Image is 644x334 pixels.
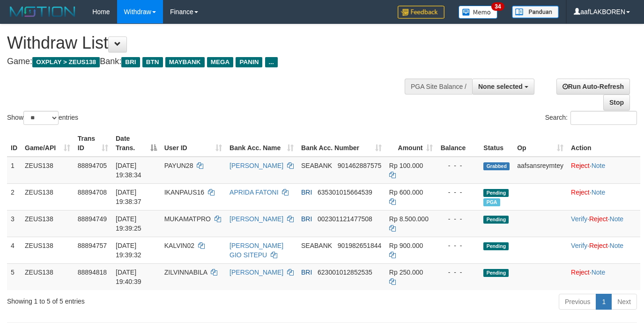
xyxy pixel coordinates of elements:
[338,242,381,249] span: Copy 901982651844 to clipboard
[483,189,509,197] span: Pending
[21,263,74,290] td: ZEUS138
[116,215,141,232] span: [DATE] 19:39:25
[78,242,107,249] span: 88894757
[385,130,437,157] th: Amount: activate to sort column ascending
[483,269,509,277] span: Pending
[483,198,500,206] span: Marked by aafanarl
[301,269,312,276] span: BRI
[318,189,372,196] span: Copy 635301015664539 to clipboard
[389,162,423,169] span: Rp 100.000
[398,6,444,19] img: Feedback.jpg
[440,214,476,224] div: - - -
[610,242,624,249] a: Note
[164,242,194,249] span: KALVIN02
[265,57,278,67] span: ...
[21,183,74,210] td: ZEUS138
[567,130,640,157] th: Action
[164,162,193,169] span: PAYUN28
[161,130,226,157] th: User ID: activate to sort column ascending
[570,111,637,125] input: Search:
[7,263,21,290] td: 5
[229,189,279,196] a: APRIDA FATONI
[229,215,283,223] a: [PERSON_NAME]
[165,57,205,67] span: MAYBANK
[440,268,476,277] div: - - -
[389,242,423,249] span: Rp 900.000
[610,215,624,223] a: Note
[389,269,423,276] span: Rp 250.000
[78,269,107,276] span: 88894818
[556,79,630,94] a: Run Auto-Refresh
[116,189,141,205] span: [DATE] 19:38:37
[301,189,312,196] span: BRI
[567,183,640,210] td: ·
[318,215,372,223] span: Copy 002301121477508 to clipboard
[207,57,234,67] span: MEGA
[559,294,596,310] a: Previous
[440,161,476,170] div: - - -
[7,57,420,66] h4: Game: Bank:
[437,130,480,157] th: Balance
[78,189,107,196] span: 88894708
[164,215,211,223] span: MUKAMATPRO
[164,269,207,276] span: ZILVINNABILA
[7,111,78,125] label: Show entries
[483,242,509,250] span: Pending
[592,189,606,196] a: Note
[567,263,640,290] td: ·
[567,210,640,237] td: · ·
[116,269,141,285] span: [DATE] 19:40:39
[611,294,637,310] a: Next
[7,210,21,237] td: 3
[596,294,612,310] a: 1
[571,189,590,196] a: Reject
[112,130,161,157] th: Date Trans.: activate to sort column descending
[592,162,606,169] a: Note
[513,157,567,184] td: aafsansreymtey
[21,237,74,263] td: ZEUS138
[389,215,429,223] span: Rp 8.500.000
[142,57,163,67] span: BTN
[318,269,372,276] span: Copy 623001012852535 to clipboard
[78,215,107,223] span: 88894749
[7,5,78,19] img: MOTION_logo.png
[116,162,141,179] span: [DATE] 19:38:34
[74,130,112,157] th: Trans ID: activate to sort column ascending
[440,241,476,250] div: - - -
[301,162,332,169] span: SEABANK
[21,157,74,184] td: ZEUS138
[440,188,476,197] div: - - -
[32,57,100,67] span: OXPLAY > ZEUS138
[229,242,283,259] a: [PERSON_NAME] GIO SITEPU
[229,162,283,169] a: [PERSON_NAME]
[389,189,423,196] span: Rp 600.000
[301,215,312,223] span: BRI
[603,94,630,110] a: Stop
[338,162,381,169] span: Copy 901462887575 to clipboard
[512,6,559,18] img: panduan.png
[116,242,141,259] span: [DATE] 19:39:32
[121,57,140,67] span: BRI
[571,242,587,249] a: Verify
[589,242,608,249] a: Reject
[589,215,608,223] a: Reject
[7,157,21,184] td: 1
[7,34,420,52] h1: Withdraw List
[567,237,640,263] td: · ·
[229,269,283,276] a: [PERSON_NAME]
[7,130,21,157] th: ID
[567,157,640,184] td: ·
[592,269,606,276] a: Note
[7,237,21,263] td: 4
[571,162,590,169] a: Reject
[491,2,504,11] span: 34
[571,269,590,276] a: Reject
[571,215,587,223] a: Verify
[545,111,637,125] label: Search:
[480,130,513,157] th: Status
[472,79,534,94] button: None selected
[478,83,523,90] span: None selected
[459,6,498,19] img: Button%20Memo.svg
[226,130,297,157] th: Bank Acc. Name: activate to sort column ascending
[7,293,261,306] div: Showing 1 to 5 of 5 entries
